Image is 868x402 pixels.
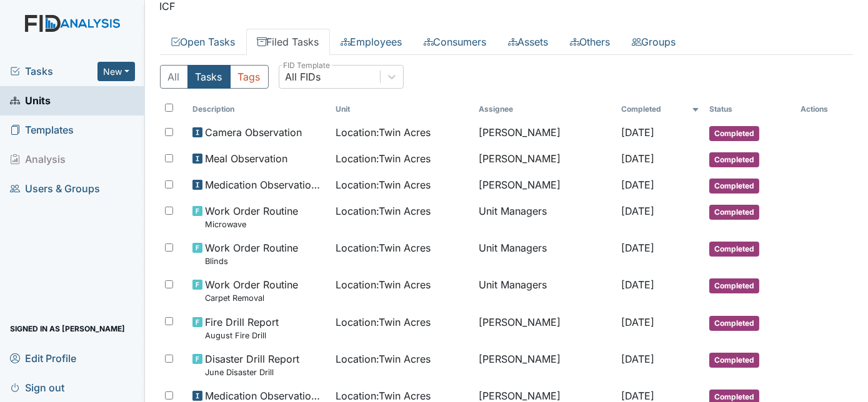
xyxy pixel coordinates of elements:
[205,292,298,304] small: Carpet Removal
[474,172,617,199] td: [PERSON_NAME]
[709,353,759,368] span: Completed
[330,29,413,55] a: Employees
[286,69,321,84] div: All FIDs
[165,104,173,112] input: Toggle All Rows Selected
[97,62,135,81] button: New
[10,64,97,79] a: Tasks
[10,319,125,338] span: Signed in as [PERSON_NAME]
[205,203,298,230] span: Work Order Routine Microwave
[621,29,687,55] a: Groups
[10,348,76,368] span: Edit Profile
[336,151,431,166] span: Location : Twin Acres
[336,351,431,366] span: Location : Twin Acres
[205,255,298,267] small: Blinds
[205,315,279,341] span: Fire Drill Report August Fire Drill
[160,29,246,55] a: Open Tasks
[336,277,431,292] span: Location : Twin Acres
[474,346,617,383] td: [PERSON_NAME]
[621,390,654,402] span: [DATE]
[205,351,299,378] span: Disaster Drill Report June Disaster Drill
[336,315,431,330] span: Location : Twin Acres
[621,126,654,139] span: [DATE]
[10,378,64,397] span: Sign out
[205,277,298,304] span: Work Order Routine Carpet Removal
[187,65,231,89] button: Tasks
[160,65,269,89] div: Type filter
[621,316,654,328] span: [DATE]
[474,199,617,235] td: Unit Managers
[621,242,654,254] span: [DATE]
[709,126,759,141] span: Completed
[621,278,654,291] span: [DATE]
[474,272,617,309] td: Unit Managers
[621,179,654,191] span: [DATE]
[10,179,100,199] span: Users & Groups
[160,65,188,89] button: All
[621,205,654,217] span: [DATE]
[205,125,302,140] span: Camera Observation
[474,310,617,346] td: [PERSON_NAME]
[10,120,74,140] span: Templates
[709,316,759,331] span: Completed
[704,99,796,120] th: Toggle SortBy
[336,125,431,140] span: Location : Twin Acres
[474,235,617,272] td: Unit Managers
[205,151,287,166] span: Meal Observation
[621,152,654,165] span: [DATE]
[205,330,279,341] small: August Fire Drill
[497,29,559,55] a: Assets
[559,29,621,55] a: Others
[230,65,269,89] button: Tags
[187,99,331,120] th: Toggle SortBy
[336,240,431,255] span: Location : Twin Acres
[709,278,759,293] span: Completed
[205,218,298,230] small: Microwave
[10,91,51,110] span: Units
[709,152,759,167] span: Completed
[205,177,326,192] span: Medication Observation Checklist
[331,99,474,120] th: Toggle SortBy
[709,242,759,257] span: Completed
[336,177,431,192] span: Location : Twin Acres
[205,366,299,378] small: June Disaster Drill
[336,203,431,218] span: Location : Twin Acres
[205,240,298,267] span: Work Order Routine Blinds
[474,146,617,172] td: [PERSON_NAME]
[246,29,330,55] a: Filed Tasks
[709,179,759,194] span: Completed
[474,120,617,146] td: [PERSON_NAME]
[616,99,704,120] th: Toggle SortBy
[474,99,617,120] th: Assignee
[413,29,497,55] a: Consumers
[796,99,853,120] th: Actions
[621,353,654,365] span: [DATE]
[709,205,759,220] span: Completed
